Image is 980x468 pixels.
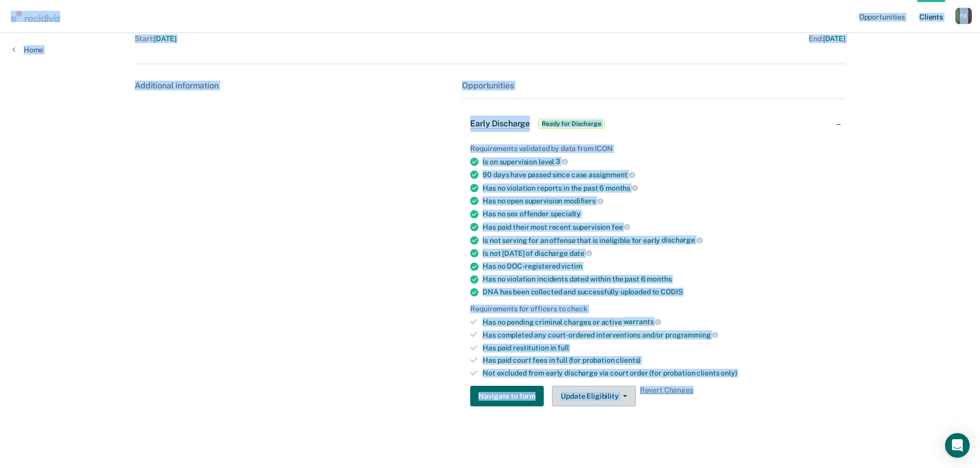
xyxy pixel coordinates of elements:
span: Revert Changes [640,386,693,406]
span: programming [665,331,718,339]
div: End : [494,34,845,43]
div: Has completed any court-ordered interventions and/or [483,330,836,340]
span: modifiers [564,197,603,205]
a: Home [12,45,43,54]
div: Has paid their most recent supervision [483,222,836,232]
div: Has no open supervision [483,196,836,205]
span: months [647,275,671,283]
span: Ready for Discharge [538,119,605,129]
div: Not excluded from early discharge via court order (for probation clients [483,369,836,378]
div: Start : [135,34,490,43]
div: Has no sex offender [483,210,836,218]
span: specialty [550,210,581,218]
span: warrants [623,317,662,326]
div: 90 days have passed since case [483,170,836,179]
div: Early DischargeReady for Discharge [462,107,845,140]
div: Open Intercom Messenger [945,433,970,458]
span: [DATE] [823,34,845,43]
button: Profile dropdown button [955,8,972,24]
div: Is not [DATE] of discharge [483,249,836,258]
span: 3 [556,157,568,165]
div: Is on supervision level [483,157,836,166]
div: Has no pending criminal charges or active [483,317,836,327]
div: Has no violation incidents dated within the past 6 [483,275,836,284]
span: only) [721,369,737,377]
div: Requirements for officers to check [470,305,836,313]
div: DNA has been collected and successfully uploaded to [483,288,836,296]
span: Early Discharge [470,119,530,129]
div: Opportunities [462,81,845,90]
span: full [558,344,568,352]
span: months [605,184,638,192]
div: Requirements validated by data from ICON [470,144,836,153]
span: CODIS [661,288,682,296]
div: Has paid court fees in full (for probation [483,356,836,365]
span: assignment [589,171,635,179]
button: Navigate to form [470,386,544,406]
div: Has no violation reports in the past 6 [483,183,836,193]
a: Navigate to form link [470,386,548,406]
span: [DATE] [154,34,176,43]
span: discharge [662,236,703,244]
div: T K [955,8,972,24]
div: Has no DOC-registered [483,262,836,271]
span: clients) [616,356,640,364]
button: Update Eligibility [552,386,635,406]
span: date [569,249,592,257]
div: Has paid restitution in [483,344,836,352]
span: victim [561,262,582,270]
div: Is not serving for an offense that is ineligible for early [483,236,836,245]
span: fee [612,223,630,231]
img: Recidiviz [11,11,60,22]
div: Additional information [135,81,454,90]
